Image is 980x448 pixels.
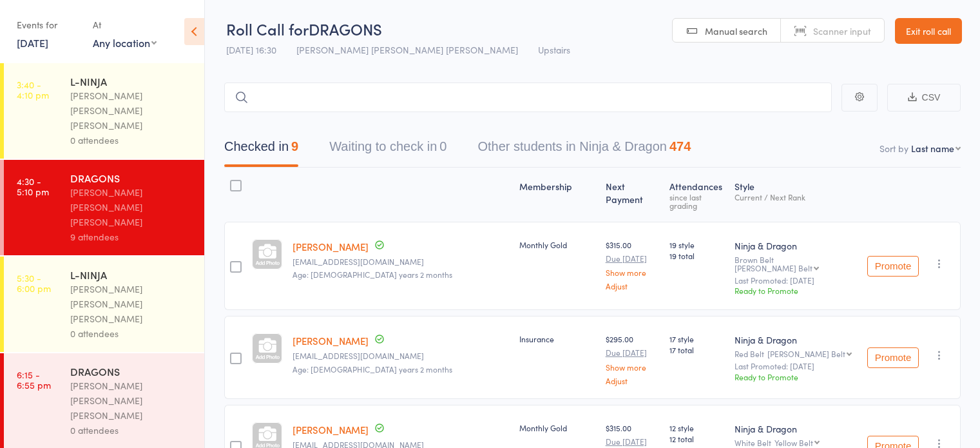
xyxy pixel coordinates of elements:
[735,349,857,358] div: Red Belt
[600,173,664,216] div: Next Payment
[669,433,724,444] span: 12 total
[606,282,659,290] a: Adjust
[669,250,724,261] span: 19 total
[606,437,659,446] small: Due [DATE]
[293,240,369,253] a: [PERSON_NAME]
[293,364,452,375] span: Age: [DEMOGRAPHIC_DATA] years 2 months
[296,43,518,56] span: [PERSON_NAME] [PERSON_NAME] [PERSON_NAME]
[867,256,919,277] button: Promote
[879,142,908,155] label: Sort by
[293,334,369,347] a: [PERSON_NAME]
[669,333,724,344] span: 17 style
[93,35,157,50] div: Any location
[606,268,659,277] a: Show more
[669,139,691,153] div: 474
[17,35,48,50] a: [DATE]
[867,347,919,368] button: Promote
[705,24,767,37] span: Manual search
[70,268,193,282] div: L-NINJA
[70,171,193,185] div: DRAGONS
[329,133,447,167] button: Waiting to check in0
[519,422,595,433] div: Monthly Gold
[669,193,724,209] div: since last grading
[17,79,49,100] time: 3:40 - 4:10 pm
[70,229,193,244] div: 9 attendees
[226,18,309,39] span: Roll Call for
[17,369,51,390] time: 6:15 - 6:55 pm
[735,255,857,272] div: Brown Belt
[70,378,193,423] div: [PERSON_NAME] [PERSON_NAME] [PERSON_NAME]
[735,371,857,382] div: Ready to Promote
[293,423,369,436] a: [PERSON_NAME]
[774,438,813,447] div: Yellow Belt
[887,84,961,112] button: CSV
[514,173,600,216] div: Membership
[293,269,452,280] span: Age: [DEMOGRAPHIC_DATA] years 2 months
[291,139,298,153] div: 9
[606,363,659,371] a: Show more
[70,423,193,438] div: 0 attendees
[519,239,595,250] div: Monthly Gold
[669,239,724,250] span: 19 style
[606,239,659,290] div: $315.00
[17,14,80,35] div: Events for
[735,362,857,371] small: Last Promoted: [DATE]
[729,173,862,216] div: Style
[813,24,871,37] span: Scanner input
[224,133,298,167] button: Checked in9
[911,142,954,155] div: Last name
[538,43,570,56] span: Upstairs
[70,133,193,148] div: 0 attendees
[735,333,857,346] div: Ninja & Dragon
[70,88,193,133] div: [PERSON_NAME] [PERSON_NAME] [PERSON_NAME]
[669,422,724,433] span: 12 style
[606,333,659,384] div: $295.00
[439,139,447,153] div: 0
[606,254,659,263] small: Due [DATE]
[17,176,49,197] time: 4:30 - 5:10 pm
[735,264,812,272] div: [PERSON_NAME] Belt
[4,160,204,255] a: 4:30 -5:10 pmDRAGONS[PERSON_NAME] [PERSON_NAME] [PERSON_NAME]9 attendees
[70,185,193,229] div: [PERSON_NAME] [PERSON_NAME] [PERSON_NAME]
[767,349,845,358] div: [PERSON_NAME] Belt
[735,285,857,296] div: Ready to Promote
[477,133,691,167] button: Other students in Ninja & Dragon474
[606,348,659,357] small: Due [DATE]
[293,257,509,266] small: shally31@gmail.com
[606,376,659,385] a: Adjust
[519,333,595,344] div: Insurance
[664,173,729,216] div: Atten­dances
[17,273,51,293] time: 5:30 - 6:00 pm
[4,63,204,159] a: 3:40 -4:10 pmL-NINJA[PERSON_NAME] [PERSON_NAME] [PERSON_NAME]0 attendees
[309,18,382,39] span: DRAGONS
[4,257,204,352] a: 5:30 -6:00 pmL-NINJA[PERSON_NAME] [PERSON_NAME] [PERSON_NAME]0 attendees
[70,326,193,341] div: 0 attendees
[224,83,832,112] input: Search by name
[226,43,276,56] span: [DATE] 16:30
[669,344,724,355] span: 17 total
[70,74,193,88] div: L-NINJA
[93,14,157,35] div: At
[70,282,193,326] div: [PERSON_NAME] [PERSON_NAME] [PERSON_NAME]
[293,351,509,360] small: smitbadai@gmail.com
[735,239,857,252] div: Ninja & Dragon
[735,422,857,435] div: Ninja & Dragon
[735,193,857,201] div: Current / Next Rank
[70,364,193,378] div: DRAGONS
[895,18,962,44] a: Exit roll call
[735,438,857,447] div: White Belt
[735,276,857,285] small: Last Promoted: [DATE]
